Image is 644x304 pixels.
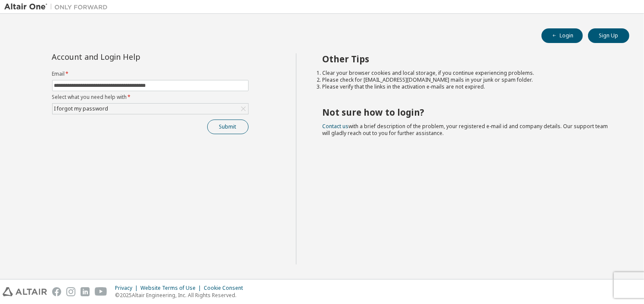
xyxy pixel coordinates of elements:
[3,287,47,296] img: altair_logo.svg
[322,123,608,137] span: with a brief description of the problem, your registered e-mail id and company details. Our suppo...
[322,83,614,90] li: Please verify that the links in the activation e-mails are not expired.
[322,123,348,130] a: Contact us
[52,53,209,60] div: Account and Login Help
[541,28,583,43] button: Login
[115,292,248,299] p: © 2025 Altair Engineering, Inc. All Rights Reserved.
[52,94,249,101] label: Select what you need help with
[322,70,614,77] li: Clear your browser cookies and local storage, if you continue experiencing problems.
[207,120,249,134] button: Submit
[204,285,248,292] div: Cookie Consent
[322,107,614,118] h2: Not sure how to login?
[95,287,107,296] img: youtube.svg
[322,77,614,83] li: Please check for [EMAIL_ADDRESS][DOMAIN_NAME] mails in your junk or spam folder.
[588,28,629,43] button: Sign Up
[66,287,75,296] img: instagram.svg
[322,53,614,64] h2: Other Tips
[53,104,248,114] div: I forgot my password
[52,71,249,77] label: Email
[4,3,112,11] img: Altair One
[53,104,110,114] div: I forgot my password
[140,285,204,292] div: Website Terms of Use
[81,287,90,296] img: linkedin.svg
[52,287,61,296] img: facebook.svg
[115,285,140,292] div: Privacy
